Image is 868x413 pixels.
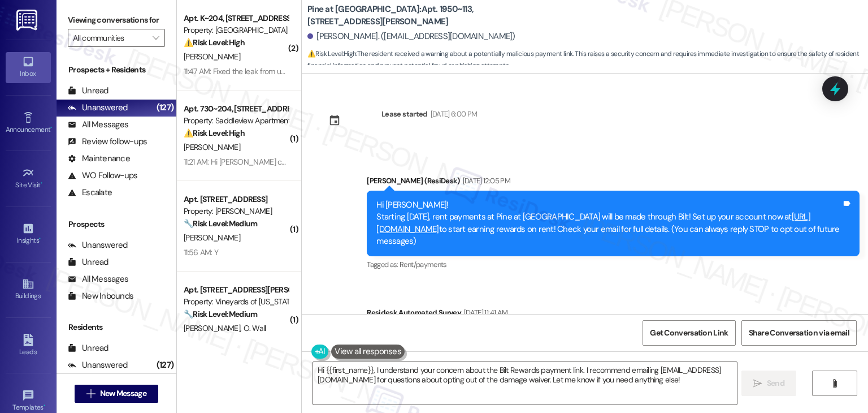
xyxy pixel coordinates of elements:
[184,193,288,205] div: Apt. [STREET_ADDRESS]
[68,359,128,371] div: Unanswered
[184,157,543,167] div: 11:21 AM: Hi [PERSON_NAME] can you have the leasing office reach out to me about renewing my leas...
[307,3,533,28] b: Pine at [GEOGRAPHIC_DATA]: Apt. 1950~113, [STREET_ADDRESS][PERSON_NAME]
[6,164,51,194] a: Site Visit •
[367,175,860,191] div: [PERSON_NAME] (ResiDesk)
[68,239,128,251] div: Unanswered
[57,218,176,230] div: Prospects
[367,307,860,322] div: Residesk Automated Survey
[830,379,839,388] i: 
[184,115,288,127] div: Property: Saddleview Apartments
[184,309,257,319] strong: 🔧 Risk Level: Medium
[184,37,245,48] strong: ⚠️ Risk Level: High
[57,64,176,76] div: Prospects + Residents
[650,327,728,339] span: Get Conversation Link
[68,273,128,285] div: All Messages
[44,402,45,410] span: •
[6,274,51,305] a: Buildings
[767,377,784,389] span: Send
[68,85,108,97] div: Unread
[307,49,356,58] strong: ⚠️ Risk Level: High
[68,119,128,131] div: All Messages
[184,323,244,333] span: [PERSON_NAME]
[75,385,158,403] button: New Message
[461,307,507,319] div: [DATE] 11:41 AM
[68,102,128,114] div: Unanswered
[154,356,176,374] div: (127)
[184,24,288,36] div: Property: [GEOGRAPHIC_DATA]
[741,371,796,396] button: Send
[400,260,447,269] span: Rent/payments
[460,175,510,187] div: [DATE] 12:05 PM
[184,284,288,296] div: Apt. [STREET_ADDRESS][PERSON_NAME]
[376,199,841,248] div: Hi [PERSON_NAME]! Starting [DATE], rent payments at Pine at [GEOGRAPHIC_DATA] will be made throug...
[184,66,340,76] div: 11:47 AM: Fixed the leak from upstairs apartment
[184,128,245,138] strong: ⚠️ Risk Level: High
[100,388,146,399] span: New Message
[86,389,95,398] i: 
[428,108,478,120] div: [DATE] 6:00 PM
[244,323,266,333] span: O. Wall
[313,362,736,405] textarea: Hi {{first_name}}, I understand your concern about the Bilt Rewards payment link. I recommend ema...
[184,51,240,62] span: [PERSON_NAME]
[6,52,51,83] a: Inbox
[184,233,240,243] span: [PERSON_NAME]
[184,103,288,115] div: Apt. 730~204, [STREET_ADDRESS][PERSON_NAME]
[307,31,515,42] div: [PERSON_NAME]. ([EMAIL_ADDRESS][DOMAIN_NAME])
[753,379,762,388] i: 
[184,205,288,217] div: Property: [PERSON_NAME]
[307,48,868,72] span: : The resident received a warning about a potentially malicious payment link. This raises a secur...
[154,99,176,117] div: (127)
[68,256,108,268] div: Unread
[68,290,133,302] div: New Inbounds
[367,256,860,273] div: Tagged as:
[68,342,108,354] div: Unread
[741,320,857,346] button: Share Conversation via email
[184,12,288,24] div: Apt. K~204, [STREET_ADDRESS]
[68,187,112,199] div: Escalate
[184,218,257,229] strong: 🔧 Risk Level: Medium
[68,136,147,148] div: Review follow-ups
[16,10,40,31] img: ResiDesk Logo
[50,124,52,132] span: •
[68,170,137,182] div: WO Follow-ups
[73,29,147,47] input: All communities
[6,219,51,249] a: Insights •
[381,108,428,120] div: Lease started
[376,211,810,234] a: [URL][DOMAIN_NAME]
[68,153,130,165] div: Maintenance
[68,11,165,29] label: Viewing conversations for
[153,33,159,42] i: 
[57,321,176,333] div: Residents
[6,330,51,361] a: Leads
[39,235,41,243] span: •
[41,179,42,187] span: •
[184,296,288,308] div: Property: Vineyards of [US_STATE][GEOGRAPHIC_DATA]
[643,320,735,346] button: Get Conversation Link
[184,247,218,257] div: 11:56 AM: Y
[184,142,240,152] span: [PERSON_NAME]
[749,327,849,339] span: Share Conversation via email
